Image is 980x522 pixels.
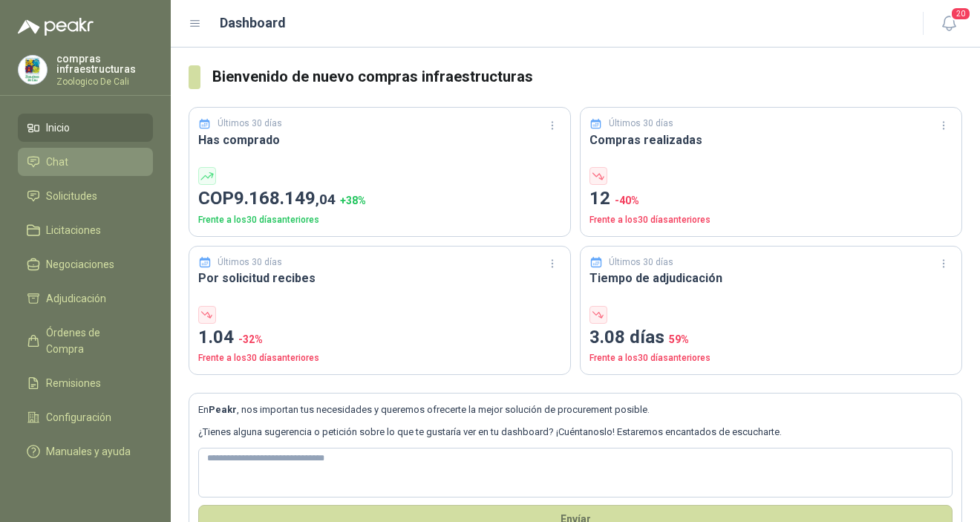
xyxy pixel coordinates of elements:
[198,213,561,227] p: Frente a los 30 días anteriores
[46,290,106,307] span: Adjudicación
[615,195,639,206] span: -40 %
[18,437,153,466] a: Manuales y ayuda
[218,255,282,270] p: Últimos 30 días
[589,213,953,227] p: Frente a los 30 días anteriores
[46,222,101,238] span: Licitaciones
[589,269,953,287] h3: Tiempo de adjudicación
[46,154,68,170] span: Chat
[46,324,139,357] span: Órdenes de Compra
[56,53,153,74] p: compras infraestructuras
[19,56,47,84] img: Company Logo
[950,7,971,21] span: 20
[46,188,97,204] span: Solicitudes
[46,375,101,391] span: Remisiones
[198,351,561,365] p: Frente a los 30 días anteriores
[589,324,953,352] p: 3.08 días
[18,284,153,313] a: Adjudicación
[46,443,131,460] span: Manuales y ayuda
[589,131,953,149] h3: Compras realizadas
[46,256,114,273] span: Negociaciones
[18,319,153,363] a: Órdenes de Compra
[609,117,673,131] p: Últimos 30 días
[198,425,953,440] p: ¿Tienes alguna sugerencia o petición sobre lo que te gustaría ver en tu dashboard? ¡Cuéntanoslo! ...
[589,351,953,365] p: Frente a los 30 días anteriores
[212,65,962,88] h3: Bienvenido de nuevo compras infraestructuras
[198,185,561,213] p: COP
[198,324,561,352] p: 1.04
[935,10,962,37] button: 20
[198,131,561,149] h3: Has comprado
[340,195,366,206] span: + 38 %
[198,402,953,417] p: En , nos importan tus necesidades y queremos ofrecerte la mejor solución de procurement posible.
[18,114,153,142] a: Inicio
[18,216,153,244] a: Licitaciones
[218,117,282,131] p: Últimos 30 días
[18,250,153,278] a: Negociaciones
[589,185,953,213] p: 12
[316,191,336,208] span: ,04
[18,369,153,397] a: Remisiones
[46,120,70,136] span: Inicio
[18,18,94,36] img: Logo peakr
[46,409,111,425] span: Configuración
[18,182,153,210] a: Solicitudes
[238,333,263,345] span: -32 %
[669,333,689,345] span: 59 %
[198,269,561,287] h3: Por solicitud recibes
[56,77,153,86] p: Zoologico De Cali
[220,13,286,33] h1: Dashboard
[609,255,673,270] p: Últimos 30 días
[209,404,237,415] b: Peakr
[18,403,153,431] a: Configuración
[18,148,153,176] a: Chat
[234,188,336,209] span: 9.168.149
